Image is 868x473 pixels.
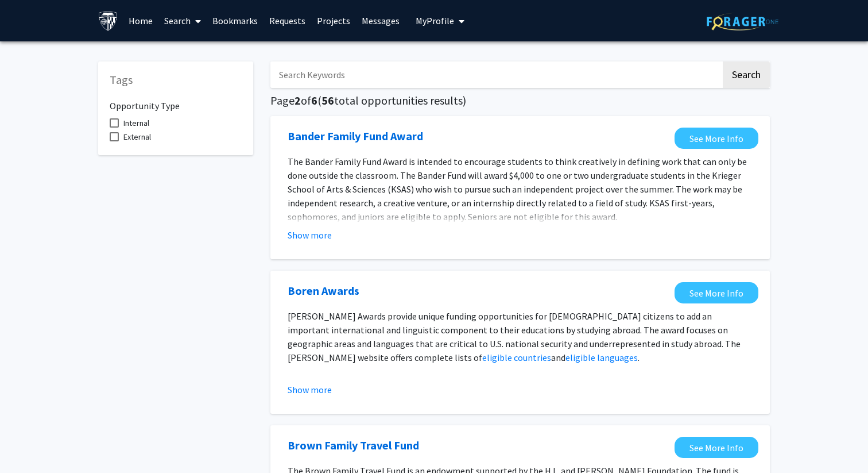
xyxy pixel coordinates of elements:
[288,228,332,242] button: Show more
[9,421,49,464] iframe: Chat
[723,61,770,88] button: Search
[288,128,423,145] a: Opens in a new tab
[356,1,405,41] a: Messages
[482,352,551,363] a: eligible countries
[311,93,317,107] span: 6
[288,309,753,364] p: [PERSON_NAME] Awards provide unique funding opportunities for [DEMOGRAPHIC_DATA] citizens to add ...
[675,437,758,458] a: Opens in a new tab
[288,437,419,454] a: Opens in a new tab
[707,13,778,30] img: ForagerOne Logo
[321,93,334,107] span: 56
[207,1,263,41] a: Bookmarks
[110,73,242,87] h5: Tags
[98,11,118,31] img: Johns Hopkins University Logo
[288,282,359,299] a: Opens in a new tab
[123,1,158,41] a: Home
[675,128,758,149] a: Opens in a new tab
[158,1,207,41] a: Search
[288,383,332,397] button: Show more
[294,93,301,107] span: 2
[270,61,721,88] input: Search Keywords
[288,156,747,222] span: The Bander Family Fund Award is intended to encourage students to think creatively in defining wo...
[675,282,758,303] a: Opens in a new tab
[123,116,149,130] span: Internal
[311,1,356,41] a: Projects
[123,130,151,144] span: External
[416,15,454,26] span: My Profile
[565,352,638,363] a: eligible languages
[270,94,770,107] h5: Page of ( total opportunities results)
[110,91,242,111] h6: Opportunity Type
[263,1,311,41] a: Requests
